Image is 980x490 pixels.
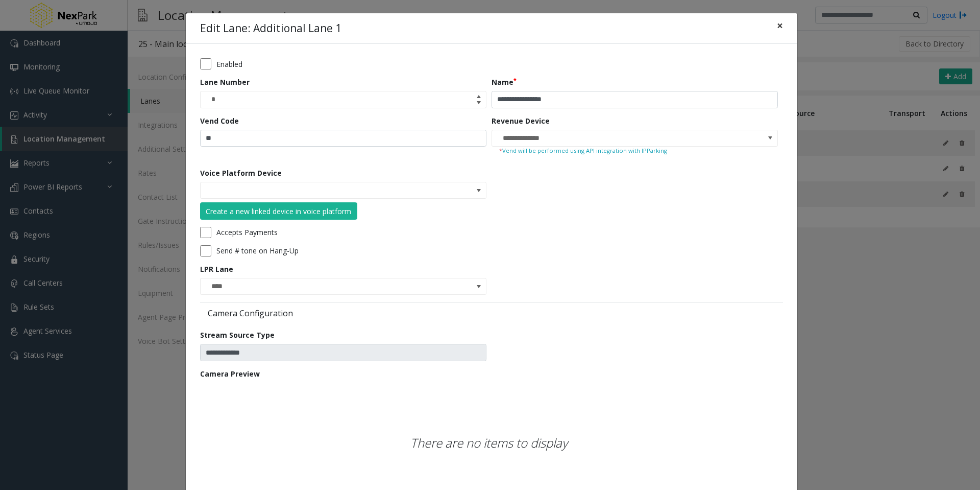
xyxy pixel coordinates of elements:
[200,202,357,220] button: Create a new linked device in voice platform
[200,264,233,274] label: LPR Lane
[499,147,770,155] small: Vend will be performed using API integration with IPParking
[200,115,239,126] label: Vend Code
[200,308,489,319] label: Camera Configuration
[770,13,790,38] button: Close
[216,245,299,256] label: Send # tone on Hang-Up
[200,368,260,379] label: Camera Preview
[492,115,550,126] label: Revenue Device
[200,20,341,37] h4: Edit Lane: Additional Lane 1
[216,59,242,69] label: Enabled
[206,206,351,217] div: Create a new linked device in voice platform
[200,168,282,178] label: Voice Platform Device
[472,100,486,108] span: Decrease value
[216,227,278,238] label: Accepts Payments
[200,77,250,87] label: Lane Number
[777,18,783,33] span: ×
[200,330,275,340] label: Stream Source Type
[201,182,429,199] input: NO DATA FOUND
[492,77,517,87] label: Name
[472,91,486,100] span: Increase value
